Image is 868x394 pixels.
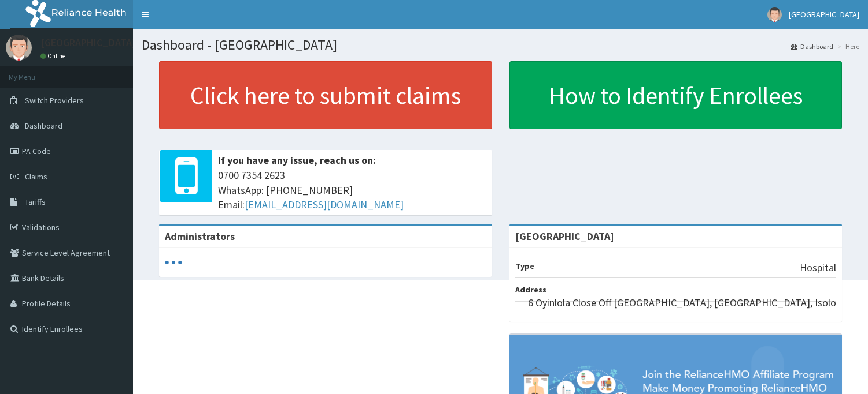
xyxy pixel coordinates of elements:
span: Claims [25,171,47,182]
img: User Image [6,35,32,61]
strong: [GEOGRAPHIC_DATA] [515,230,614,243]
h1: Dashboard - [GEOGRAPHIC_DATA] [142,37,859,52]
span: [GEOGRAPHIC_DATA] [789,9,859,20]
svg: audio-loading [165,254,182,271]
span: Dashboard [25,121,62,131]
p: 6 Oyinlola Close Off [GEOGRAPHIC_DATA], [GEOGRAPHIC_DATA], Isolo [528,295,836,310]
a: Click here to submit claims [159,61,492,129]
b: Administrators [165,230,235,243]
a: Online [40,52,68,60]
b: If you have any issue, reach us on: [218,153,376,167]
b: Type [515,261,534,271]
a: [EMAIL_ADDRESS][DOMAIN_NAME] [245,198,404,211]
img: User Image [767,7,782,22]
p: [GEOGRAPHIC_DATA] [40,37,136,48]
p: Hospital [800,260,836,275]
a: How to Identify Enrollees [509,61,843,129]
span: Tariffs [25,197,46,207]
b: Address [515,284,546,295]
span: 0700 7354 2623 WhatsApp: [PHONE_NUMBER] Email: [218,168,486,212]
span: Switch Providers [25,95,84,106]
li: Here [834,42,859,51]
a: Dashboard [791,42,833,51]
